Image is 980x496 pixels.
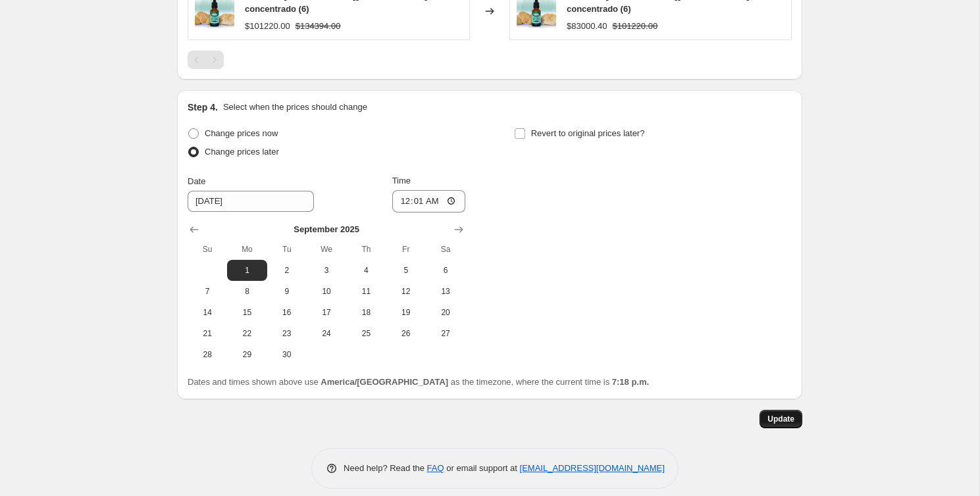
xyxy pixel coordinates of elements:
[351,265,380,276] span: 4
[351,286,380,297] span: 11
[188,176,205,186] span: Date
[346,281,386,302] button: Thursday September 11 2025
[205,128,278,138] span: Change prices now
[312,307,341,318] span: 17
[312,265,341,276] span: 3
[351,307,380,318] span: 18
[760,410,802,428] button: Update
[427,463,444,473] a: FAQ
[307,323,346,344] button: Wednesday September 24 2025
[767,414,794,424] span: Update
[307,260,346,281] button: Wednesday September 3 2025
[188,344,227,365] button: Sunday September 28 2025
[344,463,427,473] span: Need help? Read the
[272,328,301,339] span: 23
[188,323,227,344] button: Sunday September 21 2025
[307,302,346,323] button: Wednesday September 17 2025
[386,239,426,260] th: Friday
[193,244,222,255] span: Su
[193,328,222,339] span: 21
[426,302,465,323] button: Saturday September 20 2025
[188,51,224,69] nav: Pagination
[426,323,465,344] button: Saturday September 27 2025
[193,286,222,297] span: 7
[426,260,465,281] button: Saturday September 6 2025
[227,260,267,281] button: Monday September 1 2025
[267,344,307,365] button: Tuesday September 30 2025
[185,220,203,239] button: Show previous month, August 2025
[346,239,386,260] th: Thursday
[386,323,426,344] button: Friday September 26 2025
[227,281,267,302] button: Monday September 8 2025
[272,244,301,255] span: Tu
[431,328,460,339] span: 27
[431,307,460,318] span: 20
[431,244,460,255] span: Sa
[227,323,267,344] button: Monday September 22 2025
[272,265,301,276] span: 2
[188,191,314,212] input: 8/31/2025
[188,101,218,114] h2: Step 4.
[272,349,301,360] span: 30
[227,344,267,365] button: Monday September 29 2025
[392,307,421,318] span: 19
[392,244,421,255] span: Fr
[346,302,386,323] button: Thursday September 18 2025
[450,220,468,239] button: Show next month, October 2025
[612,20,658,33] strike: $101220.00
[386,260,426,281] button: Friday September 5 2025
[232,244,261,255] span: Mo
[232,307,261,318] span: 15
[188,302,227,323] button: Sunday September 14 2025
[426,239,465,260] th: Saturday
[272,307,301,318] span: 16
[346,323,386,344] button: Thursday September 25 2025
[307,281,346,302] button: Wednesday September 10 2025
[392,265,421,276] span: 5
[612,377,649,387] b: 7:18 p.m.
[267,239,307,260] th: Tuesday
[386,281,426,302] button: Friday September 12 2025
[392,190,466,212] input: 12:00
[386,302,426,323] button: Friday September 19 2025
[351,328,380,339] span: 25
[392,176,411,186] span: Time
[223,101,367,114] p: Select when the prices should change
[232,349,261,360] span: 29
[426,281,465,302] button: Saturday September 13 2025
[188,239,227,260] th: Sunday
[567,20,607,33] div: $83000.40
[227,302,267,323] button: Monday September 15 2025
[312,286,341,297] span: 10
[188,377,649,387] span: Dates and times shown above use as the timezone, where the current time is
[520,463,665,473] a: [EMAIL_ADDRESS][DOMAIN_NAME]
[431,286,460,297] span: 13
[227,239,267,260] th: Monday
[351,244,380,255] span: Th
[267,260,307,281] button: Tuesday September 2 2025
[193,349,222,360] span: 28
[267,302,307,323] button: Tuesday September 16 2025
[392,286,421,297] span: 12
[205,147,279,157] span: Change prices later
[232,328,261,339] span: 22
[272,286,301,297] span: 9
[431,265,460,276] span: 6
[267,281,307,302] button: Tuesday September 9 2025
[312,244,341,255] span: We
[267,323,307,344] button: Tuesday September 23 2025
[312,328,341,339] span: 24
[232,286,261,297] span: 8
[531,128,645,138] span: Revert to original prices later?
[321,377,448,387] b: America/[GEOGRAPHIC_DATA]
[245,20,290,33] div: $101220.00
[444,463,520,473] span: or email support at
[296,20,341,33] strike: $134394.00
[232,265,261,276] span: 1
[188,281,227,302] button: Sunday September 7 2025
[392,328,421,339] span: 26
[193,307,222,318] span: 14
[307,239,346,260] th: Wednesday
[346,260,386,281] button: Thursday September 4 2025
